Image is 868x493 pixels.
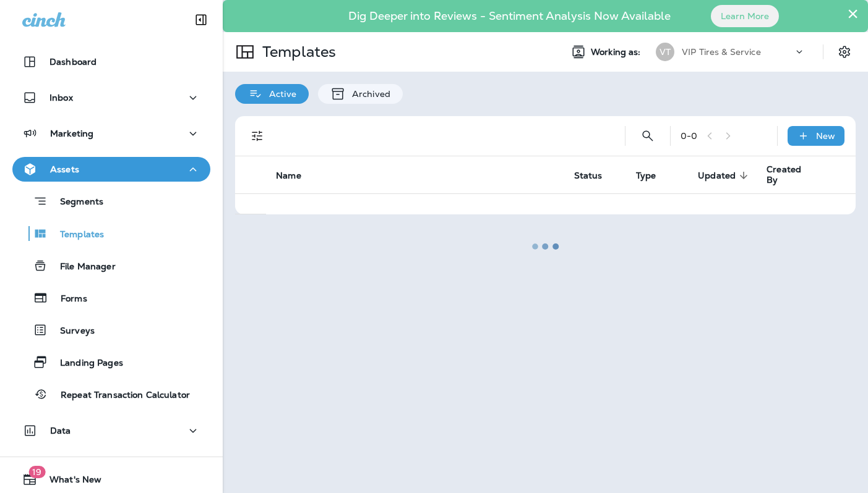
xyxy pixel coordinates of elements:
p: New [816,131,835,141]
button: Repeat Transaction Calculator [12,381,210,407]
p: Forms [48,293,87,305]
button: Assets [12,157,210,182]
p: Assets [50,164,79,174]
button: Segments [12,188,210,214]
p: Dashboard [49,57,97,67]
button: Data [12,418,210,443]
span: What's New [37,474,101,489]
button: File Manager [12,253,210,279]
button: Landing Pages [12,349,210,375]
p: Repeat Transaction Calculator [48,390,190,402]
p: Marketing [50,129,93,138]
p: Templates [48,229,104,241]
p: Landing Pages [48,358,123,369]
button: Inbox [12,85,210,110]
button: Surveys [12,317,210,343]
p: Inbox [49,93,73,103]
p: File Manager [48,261,116,273]
span: 19 [28,466,45,478]
button: Collapse Sidebar [184,7,218,32]
button: Forms [12,285,210,311]
button: 19What's New [12,467,210,492]
button: Dashboard [12,49,210,74]
button: Templates [12,221,210,247]
p: Surveys [48,326,95,337]
p: Data [50,426,71,436]
button: Marketing [12,121,210,146]
p: Segments [48,196,103,209]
